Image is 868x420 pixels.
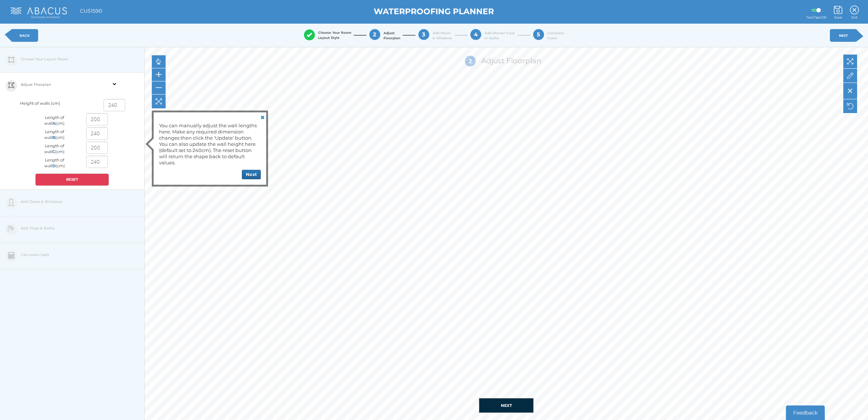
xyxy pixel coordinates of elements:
[52,135,55,140] b: B
[296,21,359,49] button: Choose Your Room Layout Style
[80,8,102,14] h1: CUS1590
[155,84,162,91] img: zoom-out-icon.png
[806,15,826,20] span: Tool Tips ON
[525,21,572,50] button: 5 CalculateCosts
[35,173,109,186] button: RESET
[843,69,857,83] div: Draw wall
[786,405,825,420] button: Feedback
[52,163,56,168] b: D
[159,120,261,166] div: You can manually adjust the wall lengths here. Make any required dimension changes then click the...
[433,31,452,40] span: Add Doors & Windows
[843,99,857,113] div: Reset floorplan
[410,21,460,50] button: 3 Add Doors& Windows
[847,103,853,109] img: reset-icon.png
[848,87,852,95] img: delete-icon.png
[847,72,853,79] img: draw-icon.png
[812,9,821,11] label: Guide
[44,157,65,168] span: Length of wall (cm)
[318,36,340,40] span: Layout Style
[20,101,60,106] span: Height of walls (cm)
[833,15,843,20] span: Save
[830,29,857,42] a: NEXT
[462,21,523,50] button: 4 Add shower traysor baths
[484,31,515,40] span: Add shower trays or baths
[152,81,166,95] div: Zoom out
[479,398,534,413] button: NEXT
[257,112,266,121] a: Close
[847,58,853,65] img: move-icon.png
[850,15,859,20] span: Exit
[44,143,65,154] span: Length of wall (cm)
[152,95,166,109] div: Center Floorplan
[8,82,15,89] img: stage-2-icon.png
[850,5,859,15] img: Exit
[152,68,166,81] div: Zoom in
[11,29,38,42] a: BACK
[318,30,351,40] span: Choose Your Room
[155,98,162,105] img: move-icon.png
[833,5,843,15] img: Save
[21,73,51,96] span: Adjust Floorplan
[44,115,65,126] span: Length of wall (cm)
[152,55,166,68] div: Pan Floorplan
[361,21,408,50] button: 2 AdjustFloorplan
[52,149,55,154] b: C
[154,7,714,16] h1: WATERPROOFING PLANNER
[155,71,162,78] img: zoom-in-icon.png
[547,31,564,40] span: Calculate Costs
[843,83,857,99] div: Delete wall
[843,55,857,69] div: Move wall
[242,170,261,179] button: Next
[44,129,65,140] span: Length of wall (cm)
[52,121,55,126] b: A
[850,2,859,19] a: Exit
[384,31,400,40] span: Adjust Floorplan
